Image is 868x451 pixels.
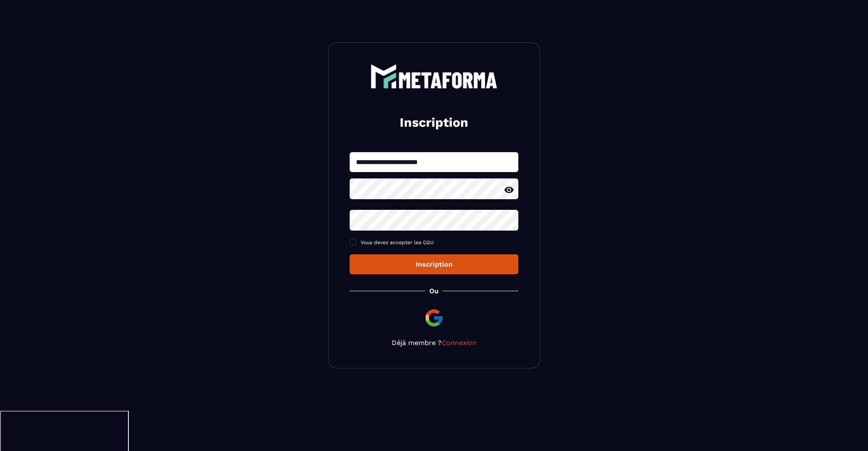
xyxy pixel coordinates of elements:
[350,339,518,347] p: Déjà membre ?
[370,64,498,89] img: logo
[442,339,476,347] a: Connexion
[424,308,444,328] img: google
[429,287,439,295] p: Ou
[350,254,518,274] button: Inscription
[361,239,434,245] span: Vous devez accepter les CGU
[360,114,508,131] h2: Inscription
[350,64,518,89] a: logo
[356,260,512,268] div: Inscription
